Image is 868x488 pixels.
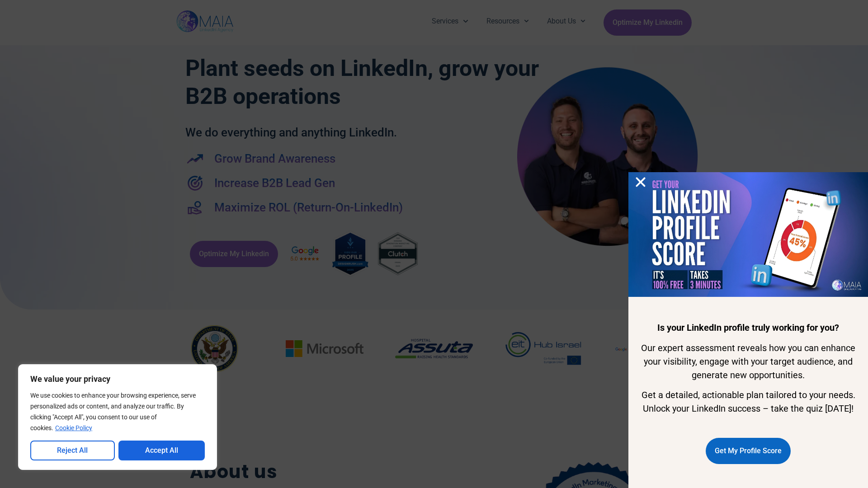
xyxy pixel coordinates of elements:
[657,322,839,333] b: Is your LinkedIn profile truly working for you?
[643,403,854,414] span: Unlock your LinkedIn success – take the quiz [DATE]!
[641,388,856,415] p: Get a detailed, actionable plan tailored to your needs.
[30,374,205,385] p: We value your privacy
[55,424,93,432] a: Cookie Policy
[641,341,856,382] p: Our expert assessment reveals how you can enhance your visibility, engage with your target audien...
[18,364,217,470] div: We value your privacy
[715,442,782,460] span: Get My Profile Score
[118,441,205,460] button: Accept All
[706,438,791,464] a: Get My Profile Score
[30,390,205,433] p: We use cookies to enhance your browsing experience, serve personalized ads or content, and analyz...
[634,175,647,189] a: Close
[30,441,115,460] button: Reject All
